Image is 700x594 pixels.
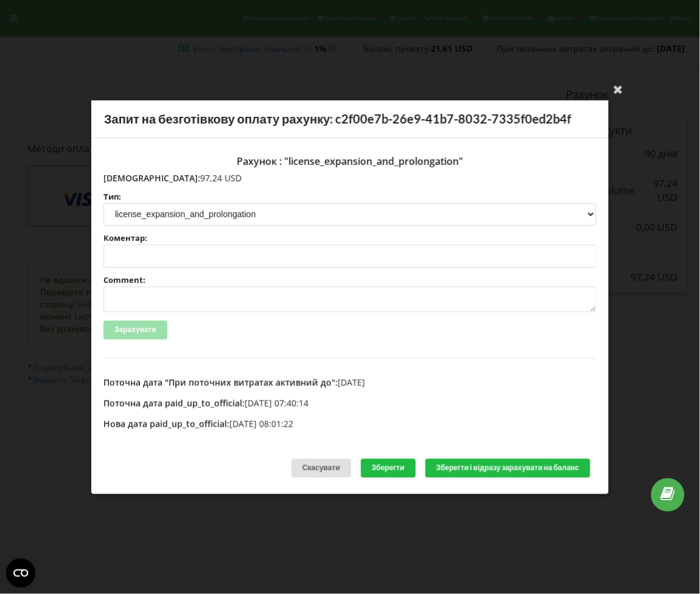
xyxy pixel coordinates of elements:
button: Open CMP widget [6,559,35,588]
div: Скасувати [292,459,351,478]
label: Коментар: [103,234,597,242]
button: Зберегти і відразу зарахувати на баланс [425,459,590,478]
label: Comment: [103,276,597,284]
span: Поточна дата "При поточних витратах активний до": [103,377,338,388]
p: [DATE] [103,377,597,389]
span: Нова дата paid_up_to_official: [103,418,229,430]
p: 97,24 USD [103,172,597,184]
p: [DATE] 07:40:14 [103,397,597,410]
span: Поточна дата paid_up_to_official: [103,397,245,409]
p: [DATE] 08:01:22 [103,418,597,430]
div: Запит на безготівкову оплату рахунку: c2f00e7b-26e9-41b7-8032-7335f0ed2b4f [91,100,609,138]
label: Тип: [103,192,597,200]
span: [DEMOGRAPHIC_DATA]: [103,172,200,183]
button: Зберегти [361,459,416,478]
div: Рахунок : "license_expansion_and_prolongation" [103,150,597,172]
